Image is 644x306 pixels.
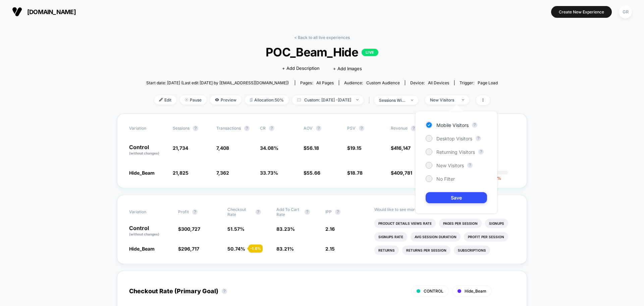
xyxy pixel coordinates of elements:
[216,145,229,151] span: 7,408
[146,80,289,85] span: Start date: [DATE] (Last edit [DATE] by [EMAIL_ADDRESS][DOMAIN_NAME])
[374,219,436,228] li: Product Details Views Rate
[164,45,480,59] span: POC_Beam_Hide
[462,99,464,100] img: end
[551,6,612,18] button: Create New Experience
[619,5,632,18] div: GR
[276,246,294,252] span: 83.21 %
[304,170,320,176] span: $
[12,7,22,17] img: Visually logo
[260,170,278,176] span: 33.73 %
[178,209,189,214] span: Profit
[439,219,482,228] li: Pages Per Session
[428,80,449,85] span: all devices
[379,98,406,103] div: sessions with impression
[356,99,359,100] img: end
[250,98,253,102] img: rebalance
[436,122,469,128] span: Mobile Visitors
[260,145,278,151] span: 34.08 %
[436,136,472,141] span: Desktop Visitors
[405,80,454,85] span: Device:
[304,145,319,151] span: $
[316,126,321,131] button: ?
[129,151,159,155] span: (without changes)
[173,170,189,176] span: 21,825
[347,145,362,151] span: $
[159,98,163,101] img: edit
[359,126,364,131] button: ?
[178,226,200,232] span: $
[402,246,450,255] li: Returns Per Session
[185,98,188,101] img: end
[436,176,455,182] span: No Filter
[394,145,411,151] span: 416,147
[367,95,374,105] span: |
[216,170,229,176] span: 7,362
[350,145,362,151] span: 19.15
[244,126,250,131] button: ?
[394,170,412,176] span: 409,781
[181,246,199,252] span: 296,717
[344,80,400,85] div: Audience:
[297,98,301,101] img: calendar
[276,226,295,232] span: 83.23 %
[249,245,263,253] div: - 1.6 %
[350,170,363,176] span: 18.78
[347,126,356,131] span: PSV
[391,126,408,131] span: Revenue
[335,209,340,215] button: ?
[154,95,176,104] span: Edit
[216,126,241,131] span: Transactions
[374,246,399,255] li: Returns
[129,246,155,252] span: Hide_Beam
[366,80,400,85] span: Custom Audience
[333,66,362,71] span: + Add Images
[467,163,473,168] button: ?
[472,122,477,128] button: ?
[485,219,508,228] li: Signups
[276,207,301,217] span: Add To Cart Rate
[129,170,155,176] span: Hide_Beam
[245,95,289,104] span: Allocation: 50%
[478,149,484,155] button: ?
[411,99,413,101] img: end
[173,145,188,151] span: 21,734
[256,209,261,215] button: ?
[129,225,171,237] p: Control
[478,80,498,85] span: Page Load
[374,207,515,212] p: Would like to see more reports?
[129,207,166,217] span: Variation
[260,126,266,131] span: CR
[325,246,335,252] span: 2.15
[316,80,334,85] span: all pages
[129,126,166,131] span: Variation
[227,226,245,232] span: 51.57 %
[454,246,490,255] li: Subscriptions
[325,226,335,232] span: 2.16
[181,226,200,232] span: 300,727
[10,6,78,17] button: [DOMAIN_NAME]
[178,246,199,252] span: $
[436,149,475,155] span: Returning Visitors
[304,126,313,131] span: AOV
[411,232,461,242] li: Avg Session Duration
[192,209,198,215] button: ?
[292,95,364,104] span: Custom: [DATE] - [DATE]
[129,144,166,156] p: Control
[307,170,320,176] span: 55.66
[430,97,457,102] div: New Visitors
[227,246,245,252] span: 50.74 %
[426,192,487,203] button: Save
[347,170,363,176] span: $
[27,8,76,15] span: [DOMAIN_NAME]
[294,35,350,40] a: < Back to all live experiences
[180,95,207,104] span: Pause
[391,145,411,151] span: $
[222,289,227,294] button: ?
[193,126,198,131] button: ?
[436,163,464,168] span: New Visitors
[325,209,332,214] span: IPP
[362,49,378,56] p: LIVE
[300,80,334,85] div: Pages:
[617,5,634,19] button: GR
[210,95,241,104] span: Preview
